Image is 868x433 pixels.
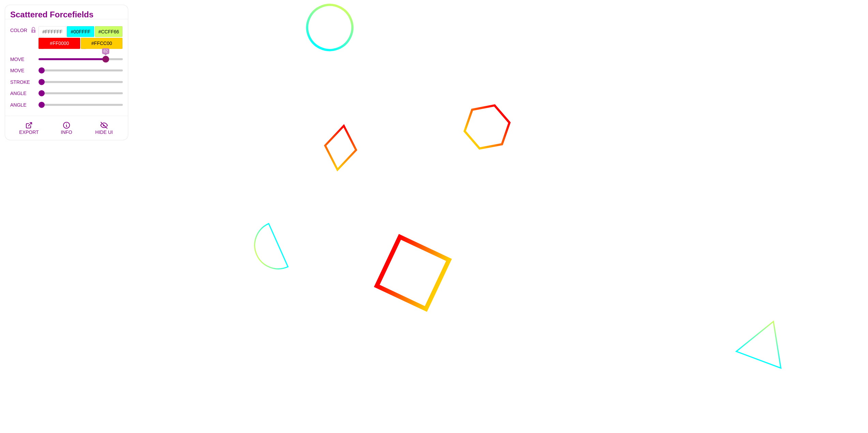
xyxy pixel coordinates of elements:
[95,129,113,135] span: HIDE UI
[85,116,123,140] button: HIDE UI
[10,12,123,17] h2: Scattered Forcefields
[10,116,48,140] button: EXPORT
[10,66,39,75] label: MOVE
[10,89,39,98] label: ANGLE
[10,26,28,49] label: COLOR
[48,116,85,140] button: INFO
[10,78,39,87] label: STROKE
[10,100,39,109] label: ANGLE
[61,129,72,135] span: INFO
[19,129,39,135] span: EXPORT
[28,26,39,35] button: Color Lock
[10,55,39,64] label: MOVE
